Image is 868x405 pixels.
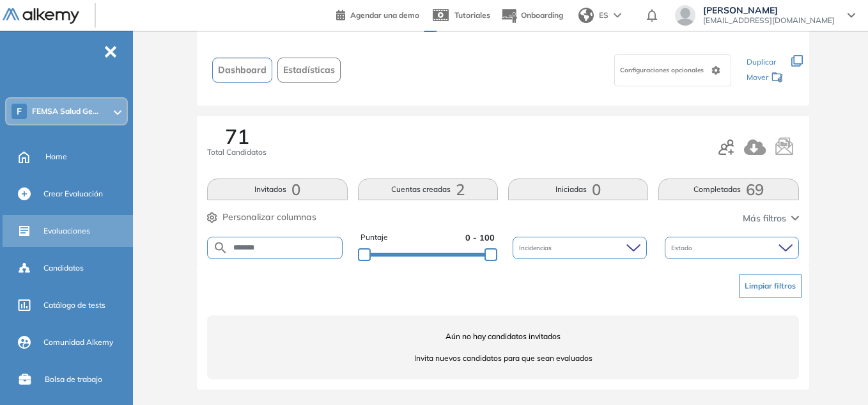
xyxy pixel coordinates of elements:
span: [PERSON_NAME] [703,5,835,15]
span: Catálogo de tests [43,299,105,311]
span: Evaluaciones [43,225,90,237]
img: Logo [3,8,79,24]
img: world [578,8,594,23]
span: Home [45,151,67,163]
span: Onboarding [521,10,563,20]
span: Estado [671,243,695,253]
div: Estado [665,237,799,259]
span: Incidencias [519,243,554,253]
span: Agendar una demo [350,10,419,20]
span: Configuraciones opcionales [620,65,706,75]
span: Tutoriales [454,10,490,20]
button: Invitados0 [207,179,347,200]
span: Puntaje [360,232,388,244]
span: Crear Evaluación [43,188,103,200]
span: Comunidad Alkemy [43,337,113,348]
span: Más filtros [743,212,786,225]
span: Candidatos [43,262,84,274]
button: Onboarding [500,2,563,29]
button: Personalizar columnas [207,210,316,224]
span: F [17,106,22,116]
button: Completadas69 [658,179,798,200]
span: Invita nuevos candidatos para que sean evaluados [207,353,798,364]
span: Duplicar [747,57,776,67]
button: Cuentas creadas2 [358,179,498,200]
span: ES [599,10,608,21]
div: Incidencias [513,237,647,259]
span: Personalizar columnas [222,210,316,224]
div: Mover [747,67,784,90]
button: Limpiar filtros [739,274,802,298]
span: 71 [225,126,249,147]
span: 0 - 100 [465,232,495,244]
button: Iniciadas0 [508,179,648,200]
span: [EMAIL_ADDRESS][DOMAIN_NAME] [703,15,835,26]
button: Estadísticas [277,58,341,83]
div: Configuraciones opcionales [614,54,731,86]
span: Total Candidatos [207,147,267,158]
span: FEMSA Salud Ge... [32,106,98,116]
img: SEARCH_ALT [213,240,228,256]
span: Aún no hay candidatos invitados [207,331,798,342]
span: Estadísticas [283,63,335,77]
span: Bolsa de trabajo [45,374,102,385]
a: Agendar una demo [336,6,419,22]
button: Dashboard [212,58,272,83]
img: arrow [614,13,621,18]
span: Dashboard [218,63,267,77]
button: Más filtros [743,212,799,225]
